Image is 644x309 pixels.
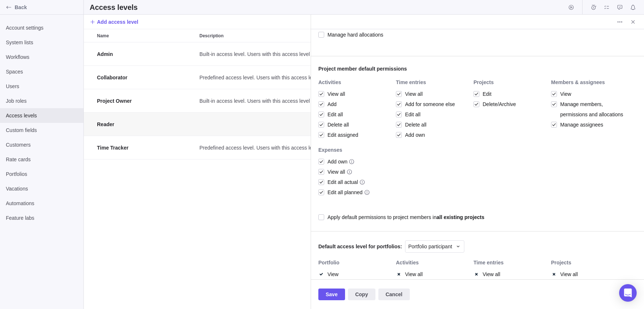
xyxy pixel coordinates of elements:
[566,2,576,12] span: Start timer
[324,177,358,187] span: Edit all actual
[324,120,349,130] span: Delete all
[551,260,625,266] div: Projects
[602,5,612,11] a: My assignments
[557,269,584,279] span: View all
[15,4,80,11] span: Back
[602,2,612,12] span: My assignments
[615,17,625,27] span: More actions
[318,99,392,109] div: Add
[324,269,344,279] span: View
[347,169,352,175] svg: info-description
[97,50,113,58] span: Admin
[196,89,416,112] div: Built-in access level. Users with this access level can create new projects with full access to t...
[479,99,516,109] span: Delete/Archive
[324,99,337,109] span: Add
[551,99,625,120] div: Manage members, permissions and allocations
[318,212,637,222] div: Apply default permissions to project members in all existing projects
[196,66,416,89] div: Description
[94,89,196,112] div: Project Owner
[196,42,416,66] div: Description
[97,144,128,151] span: Time Tracker
[311,56,644,80] div: Project member default permissions
[94,113,196,136] div: Name
[628,5,638,11] a: Notifications
[473,260,547,266] div: Time entries
[615,2,625,12] span: Approval requests
[196,113,416,136] div: Description
[97,97,132,105] span: Project Owner
[479,89,491,99] span: Edit
[473,89,547,99] div: Edit
[318,157,392,167] div: Add own
[6,112,78,119] span: Access levels
[318,30,474,40] div: Manage hard allocations
[6,53,78,61] span: Workflows
[94,89,196,113] div: Name
[396,260,470,266] div: Activities
[479,279,538,290] span: Add for someone else
[359,179,365,185] svg: info-description
[396,130,470,140] div: Add own
[386,290,402,299] span: Cancel
[324,212,484,222] span: Apply default permissions to project members in all existing projects
[318,130,392,140] div: Edit assigned
[324,30,383,40] span: Manage hard allocations
[437,214,484,220] b: all existing projects
[199,97,416,105] span: Built-in access level. Users with this access level can create new projects with full access to t...
[324,89,345,99] span: View all
[94,29,196,42] div: Name
[619,284,637,302] div: Open Intercom Messenger
[318,120,392,130] div: Delete all
[6,127,78,134] span: Custom fields
[615,5,625,11] a: Approval requests
[90,17,138,27] span: Add access level
[473,99,547,109] div: Delete/Archive
[318,177,392,187] div: Edit all actual
[196,136,416,159] div: Predefined access level. Users with this access level can access/view own activities and edit own...
[378,289,410,300] span: Cancel
[97,121,114,128] span: Reader
[551,120,625,130] div: Manage assignees
[318,187,392,197] div: Edit all planned
[6,214,78,222] span: Feature labs
[6,68,78,75] span: Spaces
[196,136,416,159] div: Description
[6,141,78,148] span: Customers
[327,212,484,222] div: Apply default permissions to project members in
[355,290,368,299] span: Copy
[199,144,416,151] span: Predefined access level. Users with this access level can access/view own activities and edit own...
[318,289,345,300] span: Save
[6,170,78,178] span: Portfolios
[6,97,78,105] span: Job roles
[94,136,196,159] div: Time Tracker
[97,74,127,81] span: Collaborator
[557,120,603,130] span: Manage assignees
[324,157,347,167] span: Add own
[84,42,311,309] div: grid
[349,159,355,165] svg: info-description
[396,80,470,86] div: Time entries
[402,99,455,109] span: Add for someone else
[396,89,470,99] div: View all
[94,113,196,136] div: Reader
[6,156,78,163] span: Rate cards
[6,83,78,90] span: Users
[479,269,506,279] span: View all
[94,66,196,89] div: Collaborator
[326,290,338,299] span: Save
[551,89,625,99] div: View
[199,32,224,39] span: Description
[557,89,571,99] span: View
[196,89,416,113] div: Description
[196,29,416,42] div: Description
[318,89,392,99] div: View all
[473,80,547,86] div: Projects
[6,39,78,46] span: System lists
[628,17,638,27] span: Close
[628,2,638,12] span: Notifications
[318,167,392,177] div: View all
[396,109,470,120] div: Edit all
[90,2,138,12] h2: Access levels
[396,99,470,109] div: Add for someone else
[324,167,345,177] span: View all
